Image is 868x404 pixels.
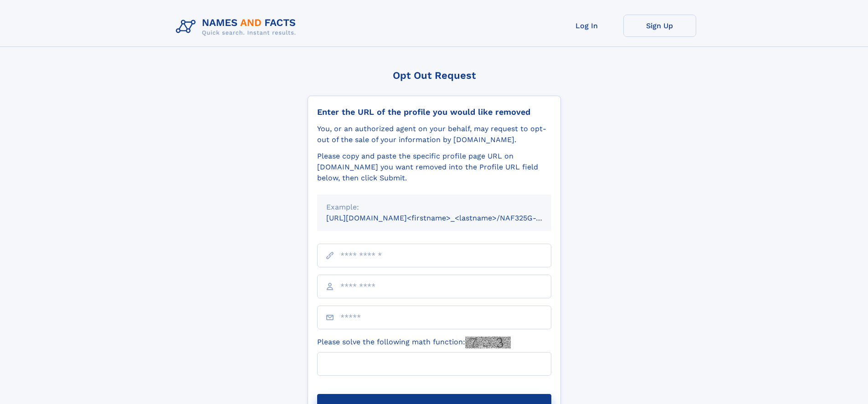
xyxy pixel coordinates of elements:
[317,337,511,348] label: Please solve the following math function:
[317,123,551,145] div: You, or an authorized agent on your behalf, may request to opt-out of the sale of your informatio...
[317,151,551,184] div: Please copy and paste the specific profile page URL on [DOMAIN_NAME] you want removed into the Pr...
[308,70,561,81] div: Opt Out Request
[317,107,551,117] div: Enter the URL of the profile you would like removed
[172,15,303,39] img: Logo Names and Facts
[326,214,569,222] small: [URL][DOMAIN_NAME]<firstname>_<lastname>/NAF325G-xxxxxxxx
[550,15,623,37] a: Log In
[623,15,696,37] a: Sign Up
[326,202,542,213] div: Example:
